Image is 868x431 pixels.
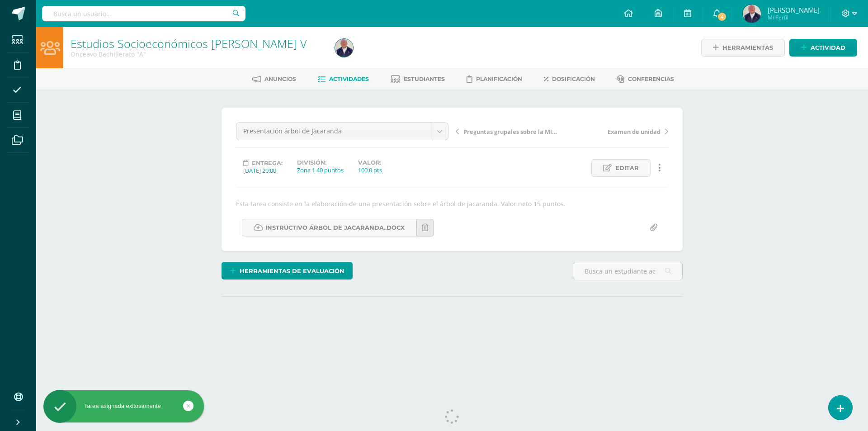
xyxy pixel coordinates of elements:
span: Planificación [476,76,522,82]
a: Instructivo árbol de Jacaranda..docx [242,219,416,237]
div: Tarea asignada exitosamente [43,402,204,410]
a: Conferencias [617,72,674,86]
label: División: [297,159,344,166]
span: Examen de unidad [608,128,660,136]
span: Entrega: [252,160,283,166]
a: Presentación árbol de Jacaranda [236,123,448,140]
div: Zona 1 40 puntos [297,166,344,174]
div: Esta tarea consiste en la elaboración de una presentación sobre el árbol de jacaranda. Valor neto... [232,199,672,208]
div: [DATE] 20:00 [243,166,283,175]
a: Herramientas de evaluación [222,262,353,279]
a: Actividad [789,39,857,57]
div: Onceavo Bachillerato 'A' [71,50,324,58]
h1: Estudios Socioeconómicos Bach V [71,37,324,50]
span: Presentación árbol de Jacaranda [243,123,424,140]
span: Conferencias [628,76,674,82]
a: Herramientas [701,39,785,57]
span: Herramientas de evaluación [240,263,344,279]
a: Estudiantes [391,72,445,86]
span: Mi Perfil [768,14,820,21]
div: 100.0 pts [358,166,382,174]
span: Editar [615,160,639,176]
label: Valor: [358,159,382,166]
input: Busca un estudiante aquí... [573,262,682,280]
span: Herramientas [722,39,773,56]
a: Planificación [467,72,522,86]
img: 4400bde977c2ef3c8e0f06f5677fdb30.png [743,5,761,23]
span: Actividades [329,76,369,82]
a: Examen de unidad [562,127,668,136]
a: Estudios Socioeconómicos [PERSON_NAME] V [71,36,307,51]
span: Actividad [811,39,845,56]
span: Preguntas grupales sobre la MIgración [463,128,559,136]
a: Dosificación [544,72,595,86]
span: Estudiantes [404,76,445,82]
a: Actividades [318,72,369,86]
span: [PERSON_NAME] [768,5,820,14]
span: Dosificación [552,76,595,82]
a: Preguntas grupales sobre la MIgración [456,127,562,136]
img: 4400bde977c2ef3c8e0f06f5677fdb30.png [335,39,353,57]
span: 4 [717,12,727,22]
span: Anuncios [264,76,296,82]
input: Busca un usuario... [42,6,245,21]
a: Anuncios [252,72,296,86]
